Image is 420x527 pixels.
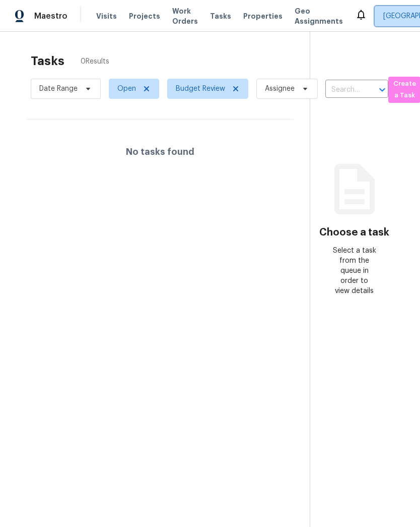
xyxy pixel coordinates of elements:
button: Open [375,83,389,97]
input: Search by address [325,82,360,98]
span: Assignee [265,84,295,94]
span: Work Orders [172,6,198,26]
span: 0 Results [81,56,109,67]
h4: No tasks found [126,147,194,157]
span: Visits [96,11,117,21]
span: Budget Review [176,84,225,94]
span: Open [117,84,136,94]
h3: Choose a task [319,227,389,238]
span: Date Range [39,84,78,94]
span: Projects [129,11,160,21]
span: Tasks [210,13,231,20]
span: Maestro [34,11,67,21]
span: Geo Assignments [295,6,343,26]
span: Properties [243,11,283,21]
div: Select a task from the queue in order to view details [332,246,376,296]
h2: Tasks [31,56,64,66]
span: Create a Task [393,78,415,101]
